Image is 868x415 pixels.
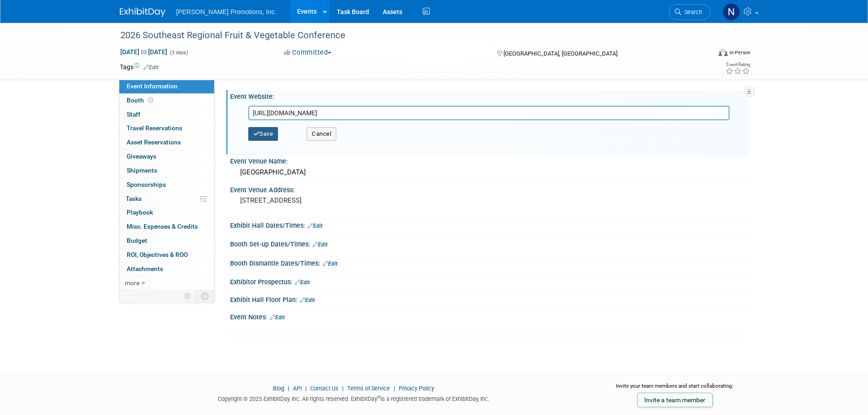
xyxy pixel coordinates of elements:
[119,248,214,262] a: ROI, Objectives & ROO
[307,127,336,141] button: Cancel
[230,183,749,195] div: Event Venue Address:
[237,165,742,179] div: [GEOGRAPHIC_DATA]
[310,385,339,392] a: Contact Us
[601,382,749,396] div: Invite your team members and start collaborating:
[127,167,157,174] span: Shipments
[300,297,315,303] a: Edit
[127,97,155,104] span: Booth
[126,195,142,202] span: Tasks
[119,94,214,108] a: Booth
[248,127,278,141] button: Save
[119,262,214,276] a: Attachments
[120,8,165,17] img: ExhibitDay
[313,241,328,248] a: Edit
[669,4,711,20] a: Search
[139,48,148,56] span: to
[230,219,749,231] div: Exhibit Hall Dates/Times:
[119,192,214,206] a: Tasks
[503,50,617,57] span: [GEOGRAPHIC_DATA], [GEOGRAPHIC_DATA]
[119,277,214,290] a: more
[127,251,188,258] span: ROI, Objectives & ROO
[281,48,335,57] button: Committed
[119,178,214,192] a: Sponsorships
[230,90,749,101] div: Event Website:
[119,80,214,93] a: Event Information
[127,124,182,132] span: Travel Reservations
[119,220,214,234] a: Misc. Expenses & Credits
[230,154,749,166] div: Event Venue Name:
[240,196,436,205] pre: [STREET_ADDRESS]
[144,64,159,71] a: Edit
[230,237,749,249] div: Booth Set-up Dates/Times:
[176,8,277,15] span: [PERSON_NAME] Promotions, Inc.
[286,385,292,392] span: |
[127,209,153,216] span: Playbook
[127,223,198,230] span: Misc. Expenses & Credits
[293,385,302,392] a: API
[120,62,159,72] td: Tags
[248,106,729,120] input: Enter URL
[125,279,139,287] span: more
[117,27,697,44] div: 2026 Southeast Regional Fruit & Vegetable Conference
[127,111,140,118] span: Staff
[119,234,214,248] a: Budget
[657,47,751,61] div: Event Format
[127,138,181,146] span: Asset Reservations
[120,48,168,56] span: [DATE] [DATE]
[146,97,155,103] span: Booth not reserved yet
[270,314,285,321] a: Edit
[119,136,214,149] a: Asset Reservations
[230,310,749,322] div: Event Notes:
[729,49,750,56] div: In-Person
[323,261,338,267] a: Edit
[637,393,713,407] a: Invite a team member
[195,290,214,302] td: Toggle Event Tabs
[230,256,749,268] div: Booth Dismantle Dates/Times:
[230,293,749,305] div: Exhibit Hall Floor Plan:
[723,3,740,20] img: Nate Sallee
[725,62,750,67] div: Event Rating
[719,49,728,56] img: Format-Inperson.png
[399,385,434,392] a: Privacy Policy
[127,265,163,272] span: Attachments
[127,153,156,160] span: Giveaways
[308,223,323,229] a: Edit
[127,181,166,188] span: Sponsorships
[273,385,284,392] a: Blog
[119,108,214,122] a: Staff
[391,385,397,392] span: |
[295,279,310,286] a: Edit
[127,237,147,244] span: Budget
[681,9,702,15] span: Search
[377,395,380,400] sup: ®
[120,393,588,403] div: Copyright © 2025 ExhibitDay, Inc. All rights reserved. ExhibitDay is a registered trademark of Ex...
[347,385,390,392] a: Terms of Service
[127,82,178,90] span: Event Information
[169,50,188,56] span: (3 days)
[119,206,214,220] a: Playbook
[340,385,346,392] span: |
[180,290,196,302] td: Personalize Event Tab Strip
[119,164,214,178] a: Shipments
[119,150,214,164] a: Giveaways
[119,122,214,135] a: Travel Reservations
[303,385,309,392] span: |
[230,275,749,287] div: Exhibitor Prospectus:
